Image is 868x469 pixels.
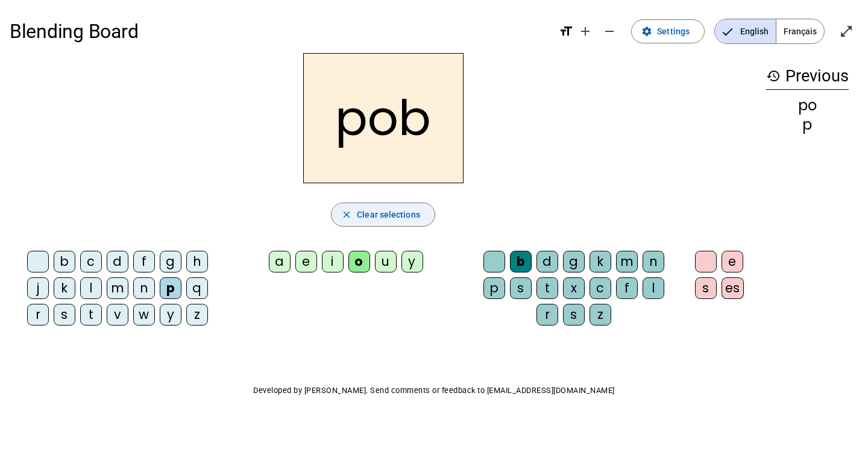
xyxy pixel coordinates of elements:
[80,304,102,326] div: t
[631,19,705,43] button: Settings
[341,209,352,220] mat-icon: close
[590,304,611,326] div: z
[641,26,652,37] mat-icon: settings
[322,251,344,272] div: i
[590,277,611,299] div: c
[597,19,621,43] button: Decrease font size
[616,251,638,272] div: m
[401,251,423,272] div: y
[834,19,858,43] button: Enter full screen
[186,251,208,272] div: h
[269,251,291,272] div: a
[536,304,558,326] div: r
[303,53,464,183] h2: pob
[643,277,664,299] div: l
[839,24,854,39] mat-icon: open_in_full
[107,304,128,326] div: v
[186,277,208,299] div: q
[80,277,102,299] div: l
[510,251,532,272] div: b
[54,251,75,272] div: b
[536,251,558,272] div: d
[766,69,781,83] mat-icon: history
[563,277,585,299] div: x
[133,251,155,272] div: f
[295,251,317,272] div: e
[766,63,849,90] h3: Previous
[483,277,505,299] div: p
[616,277,638,299] div: f
[133,304,155,326] div: w
[510,277,532,299] div: s
[160,304,181,326] div: y
[10,12,549,51] h1: Blending Board
[715,19,776,43] span: English
[766,118,849,132] div: p
[54,277,75,299] div: k
[536,277,558,299] div: t
[107,251,128,272] div: d
[590,251,611,272] div: k
[27,277,49,299] div: j
[563,251,585,272] div: g
[10,383,858,398] p: Developed by [PERSON_NAME]. Send comments or feedback to [EMAIL_ADDRESS][DOMAIN_NAME]
[54,304,75,326] div: s
[776,19,824,43] span: Français
[357,207,420,222] span: Clear selections
[766,98,849,113] div: po
[375,251,397,272] div: u
[695,277,717,299] div: s
[722,251,743,272] div: e
[27,304,49,326] div: r
[559,24,573,39] mat-icon: format_size
[133,277,155,299] div: n
[186,304,208,326] div: z
[643,251,664,272] div: n
[714,19,825,44] mat-button-toggle-group: Language selection
[578,24,593,39] mat-icon: add
[160,251,181,272] div: g
[160,277,181,299] div: p
[80,251,102,272] div: c
[657,24,690,39] span: Settings
[602,24,617,39] mat-icon: remove
[722,277,744,299] div: es
[348,251,370,272] div: o
[331,203,435,227] button: Clear selections
[573,19,597,43] button: Increase font size
[107,277,128,299] div: m
[563,304,585,326] div: s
